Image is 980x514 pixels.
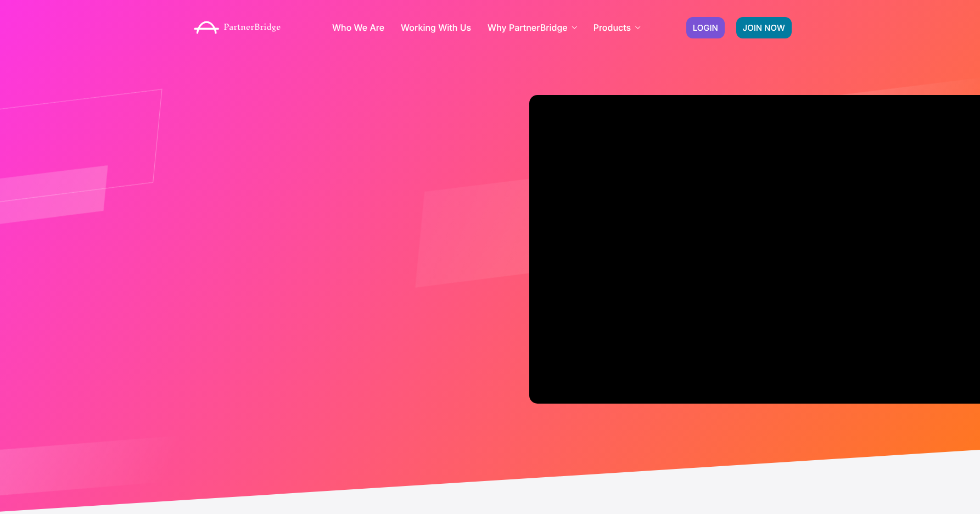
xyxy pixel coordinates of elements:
a: LOGIN [686,17,725,38]
a: Products [593,23,640,32]
a: Why PartnerBridge [488,23,577,32]
a: JOIN NOW [736,17,792,38]
span: JOIN NOW [743,24,785,32]
a: Who We Are [332,23,384,32]
span: LOGIN [693,24,718,32]
a: Working With Us [401,23,471,32]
